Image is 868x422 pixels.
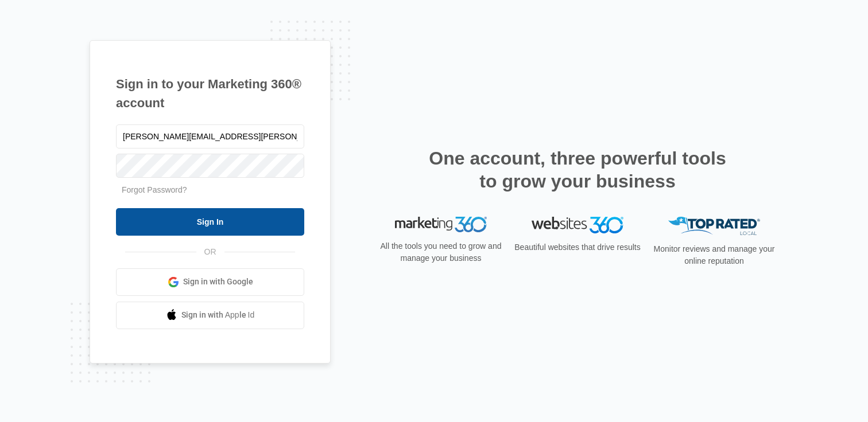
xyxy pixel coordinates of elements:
span: OR [196,246,224,258]
h1: Sign in to your Marketing 360® account [116,75,304,112]
img: Websites 360 [532,217,623,233]
input: Sign In [116,208,304,236]
h2: One account, three powerful tools to grow your business [425,147,730,193]
img: Marketing 360 [395,217,487,233]
a: Sign in with Google [116,268,304,296]
p: Beautiful websites that drive results [513,241,642,253]
a: Sign in with Apple Id [116,302,304,329]
span: Sign in with Apple Id [181,309,255,321]
p: All the tools you need to grow and manage your business [377,240,505,264]
img: Top Rated Local [668,217,760,236]
p: Monitor reviews and manage your online reputation [650,243,778,267]
a: Forgot Password? [122,185,187,194]
input: Email [116,124,304,149]
span: Sign in with Google [183,276,253,288]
